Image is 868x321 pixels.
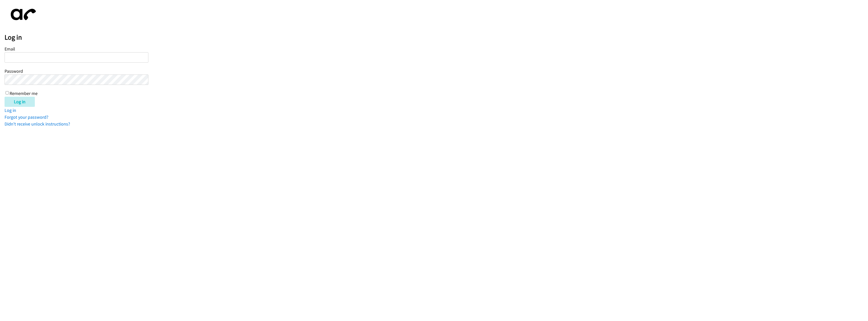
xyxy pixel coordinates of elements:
[5,33,868,42] h2: Log in
[10,90,38,96] label: Remember me
[5,68,23,74] label: Password
[5,46,15,52] label: Email
[5,114,48,120] a: Forgot your password?
[5,5,40,24] img: aphone-8a226864a2ddd6a5e75d1ebefc011f4aa8f32683c2d82f3fb0802fe031f96514.svg
[5,121,70,127] a: Didn't receive unlock instructions?
[5,107,16,113] a: Log in
[5,97,35,107] input: Log in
